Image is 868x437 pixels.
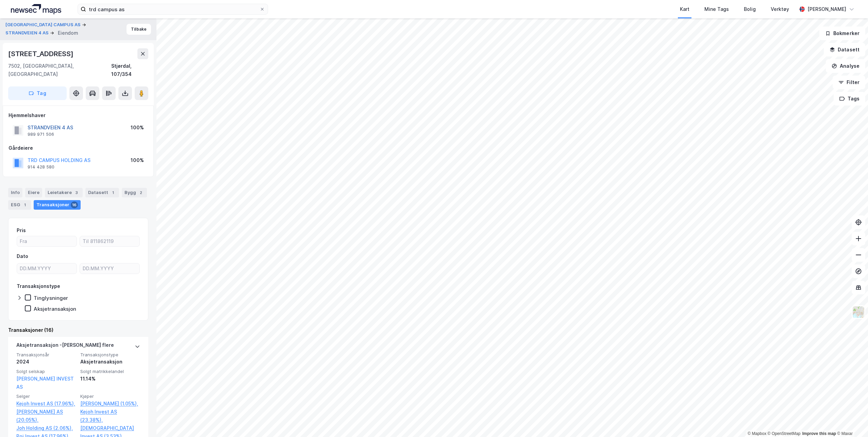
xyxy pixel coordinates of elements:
[127,24,151,35] button: Tilbake
[80,408,140,424] a: Kejoh Invest AS (23.38%),
[826,59,865,73] button: Analyse
[8,48,75,59] div: [STREET_ADDRESS]
[16,369,76,374] span: Solgt selskap
[9,111,148,119] div: Hjemmelshaver
[80,236,139,246] input: Til 811862119
[85,188,119,197] div: Datasett
[80,263,139,274] input: DD.MM.YYYY
[802,431,836,436] a: Improve this map
[131,156,144,164] div: 100%
[771,5,789,13] div: Verktøy
[819,27,865,40] button: Bokmerker
[80,393,140,399] span: Kjøper
[80,352,140,358] span: Transaksjonstype
[11,4,61,14] img: logo.a4113a55bc3d86da70a041830d287a7e.svg
[8,200,31,210] div: ESG
[86,4,260,14] input: Søk på adresse, matrikkel, gårdeiere, leietakere eller personer
[16,341,114,352] div: Aksjetransaksjon - [PERSON_NAME] flere
[80,375,140,383] div: 11.14%
[34,200,81,210] div: Transaksjoner
[58,29,78,37] div: Eiendom
[748,431,766,436] a: Mapbox
[852,306,865,319] img: Z
[80,369,140,374] span: Solgt matrikkelandel
[16,400,76,408] a: Kejoh Invest AS (17.96%),
[25,188,42,197] div: Eiere
[17,282,60,290] div: Transaksjonstype
[111,62,148,78] div: Stjørdal, 107/354
[16,424,76,432] a: Joh Holding AS (2.06%),
[768,431,801,436] a: OpenStreetMap
[80,358,140,366] div: Aksjetransaksjon
[833,76,865,89] button: Filter
[17,226,26,234] div: Pris
[8,62,111,78] div: 7502, [GEOGRAPHIC_DATA], [GEOGRAPHIC_DATA]
[834,404,868,437] iframe: Chat Widget
[17,263,77,274] input: DD.MM.YYYY
[17,252,28,260] div: Dato
[16,408,76,424] a: [PERSON_NAME] AS (20.05%),
[122,188,147,197] div: Bygg
[16,376,74,390] a: [PERSON_NAME] INVEST AS
[5,30,50,36] button: STRANDVEIEN 4 AS
[5,21,82,28] button: [GEOGRAPHIC_DATA] CAMPUS AS
[34,295,68,301] div: Tinglysninger
[704,5,729,13] div: Mine Tags
[45,188,83,197] div: Leietakere
[16,358,76,366] div: 2024
[680,5,689,13] div: Kart
[8,188,22,197] div: Info
[110,189,116,196] div: 1
[28,132,54,137] div: 989 971 506
[16,393,76,399] span: Selger
[824,43,865,56] button: Datasett
[80,400,140,408] a: [PERSON_NAME] (1.05%),
[8,326,148,334] div: Transaksjoner (16)
[73,189,80,196] div: 3
[8,86,67,100] button: Tag
[137,189,144,196] div: 2
[21,201,28,208] div: 1
[16,352,76,358] span: Transaksjonsår
[131,124,144,132] div: 100%
[17,236,77,246] input: Fra
[34,306,76,312] div: Aksjetransaksjon
[807,5,846,13] div: [PERSON_NAME]
[71,201,78,208] div: 16
[28,164,54,170] div: 914 428 580
[9,144,148,152] div: Gårdeiere
[744,5,756,13] div: Bolig
[834,92,865,106] button: Tags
